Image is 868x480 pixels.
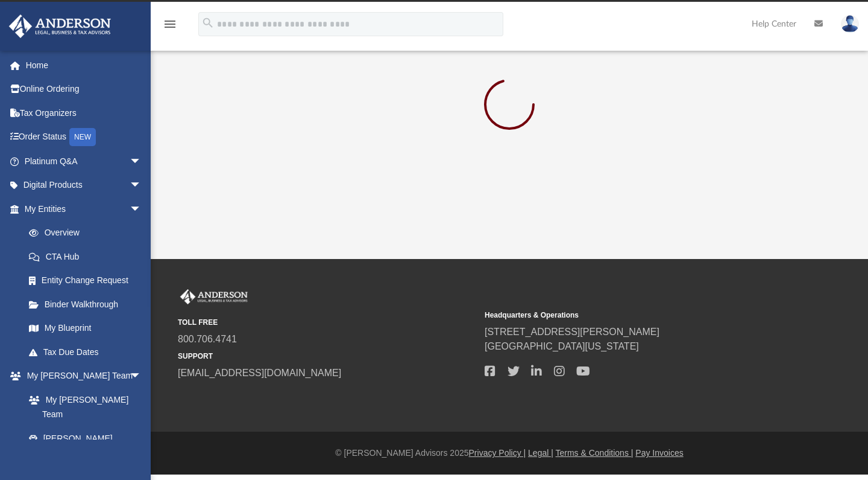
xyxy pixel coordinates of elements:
small: SUPPORT [178,351,476,362]
a: Pay Invoices [635,448,683,458]
a: Platinum Q&Aarrow_drop_down [8,149,160,173]
a: Online Ordering [8,77,160,101]
span: arrow_drop_down [130,364,154,389]
div: NEW [69,128,96,146]
a: Home [8,53,160,77]
a: Binder Walkthrough [17,292,160,316]
a: Order StatusNEW [8,125,160,150]
small: Headquarters & Operations [485,310,783,321]
a: My [PERSON_NAME] Teamarrow_drop_down [8,364,154,388]
a: My Blueprint [17,316,154,341]
img: Anderson Advisors Platinum Portal [5,14,115,38]
a: Privacy Policy | [469,448,526,458]
a: [GEOGRAPHIC_DATA][US_STATE] [485,341,639,351]
small: TOLL FREE [178,317,476,328]
i: search [201,16,215,30]
a: [EMAIL_ADDRESS][DOMAIN_NAME] [178,368,341,378]
span: arrow_drop_down [130,173,154,198]
a: Digital Productsarrow_drop_down [8,173,160,197]
a: CTA Hub [17,245,160,269]
i: menu [163,17,177,31]
a: 800.706.4741 [178,334,237,344]
span: arrow_drop_down [130,149,154,174]
a: My [PERSON_NAME] Team [17,388,148,426]
img: User Pic [841,15,859,33]
a: menu [163,23,177,31]
a: Entity Change Request [17,269,160,293]
a: Tax Due Dates [17,340,160,364]
a: Overview [17,221,160,245]
a: [PERSON_NAME] System [17,426,154,465]
a: Legal | [528,448,553,458]
a: [STREET_ADDRESS][PERSON_NAME] [485,327,659,337]
a: Terms & Conditions | [556,448,634,458]
span: arrow_drop_down [130,197,154,222]
div: © [PERSON_NAME] Advisors 2025 [151,447,868,459]
img: Anderson Advisors Platinum Portal [178,289,250,305]
a: My Entitiesarrow_drop_down [8,197,160,221]
a: Tax Organizers [8,101,160,125]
